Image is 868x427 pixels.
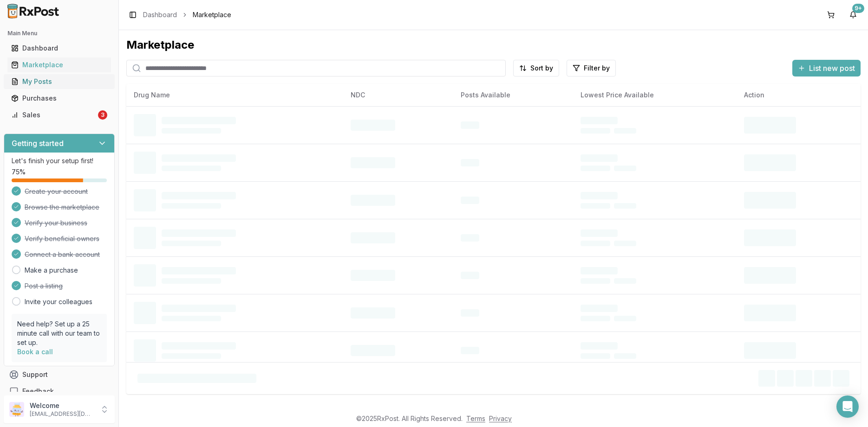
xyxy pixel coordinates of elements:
[25,218,87,228] span: Verify your business
[25,266,78,275] a: Make a purchase
[9,402,24,417] img: User avatar
[11,60,107,70] div: Marketplace
[25,203,99,212] span: Browse the marketplace
[836,395,859,418] div: Open Intercom Messenger
[4,383,115,400] button: Feedback
[126,38,861,52] div: Marketplace
[852,4,864,13] div: 9+
[12,138,64,149] h3: Getting started
[30,401,94,410] p: Welcome
[11,77,107,86] div: My Posts
[193,10,231,19] span: Marketplace
[25,281,63,291] span: Post a listing
[11,94,107,103] div: Purchases
[846,7,861,22] button: 9+
[513,60,559,76] button: Sort by
[809,63,855,74] span: List new post
[98,110,107,120] div: 3
[25,234,99,243] span: Verify beneficial owners
[25,250,100,259] span: Connect a bank account
[12,167,26,177] span: 75 %
[4,108,115,122] button: Sales3
[792,64,861,74] a: List new post
[11,110,96,120] div: Sales
[30,410,94,418] p: [EMAIL_ADDRESS][DOMAIN_NAME]
[453,84,573,106] th: Posts Available
[7,90,111,107] a: Purchases
[143,10,177,19] a: Dashboard
[567,60,616,76] button: Filter by
[11,44,107,53] div: Dashboard
[737,84,861,106] th: Action
[4,4,63,19] img: RxPost Logo
[12,156,107,166] p: Let's finish your setup first!
[126,84,343,106] th: Drug Name
[573,84,737,106] th: Lowest Price Available
[343,84,453,106] th: NDC
[792,60,861,76] button: List new post
[143,10,231,19] nav: breadcrumb
[7,107,111,123] a: Sales3
[466,414,485,422] a: Terms
[7,30,111,37] h2: Main Menu
[7,57,111,73] a: Marketplace
[584,64,610,73] span: Filter by
[4,366,115,383] button: Support
[489,414,512,422] a: Privacy
[4,41,115,56] button: Dashboard
[530,64,553,73] span: Sort by
[4,57,115,72] button: Marketplace
[25,187,88,196] span: Create your account
[4,74,115,89] button: My Posts
[7,40,111,57] a: Dashboard
[17,319,101,347] p: Need help? Set up a 25 minute call with our team to set up.
[22,387,54,396] span: Feedback
[17,348,53,356] a: Book a call
[4,91,115,106] button: Purchases
[7,73,111,90] a: My Posts
[25,297,92,306] a: Invite your colleagues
